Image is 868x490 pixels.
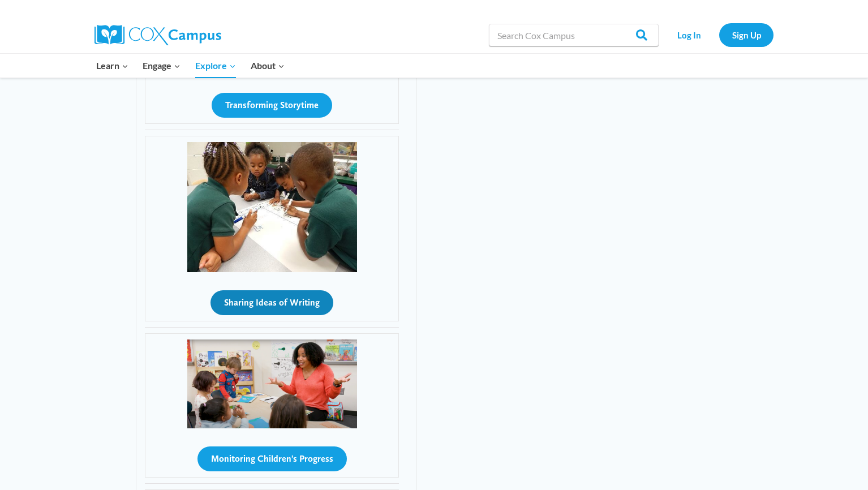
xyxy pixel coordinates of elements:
[197,450,347,464] a: Monitoring Children's Progress
[210,294,333,308] a: Sharing Ideas of Writing
[197,446,347,471] button: Monitoring Children's Progress
[719,23,774,46] a: Sign Up
[187,339,357,428] img: End-of-Course-Assessment-1.png
[136,54,188,78] button: Child menu of Engage
[89,54,136,78] button: Child menu of Learn
[243,54,292,78] button: Child menu of About
[94,25,221,45] img: Cox Campus
[212,97,332,110] a: Transforming Storytime
[210,290,333,315] button: Sharing Ideas of Writing
[489,24,659,46] input: Search Cox Campus
[187,142,357,272] img: sharing-ideas-through-writing.jpg
[188,54,243,78] button: Child menu of Explore
[89,54,291,78] nav: Primary Navigation
[664,23,714,46] a: Log In
[664,23,774,46] nav: Secondary Navigation
[212,93,332,118] button: Transforming Storytime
